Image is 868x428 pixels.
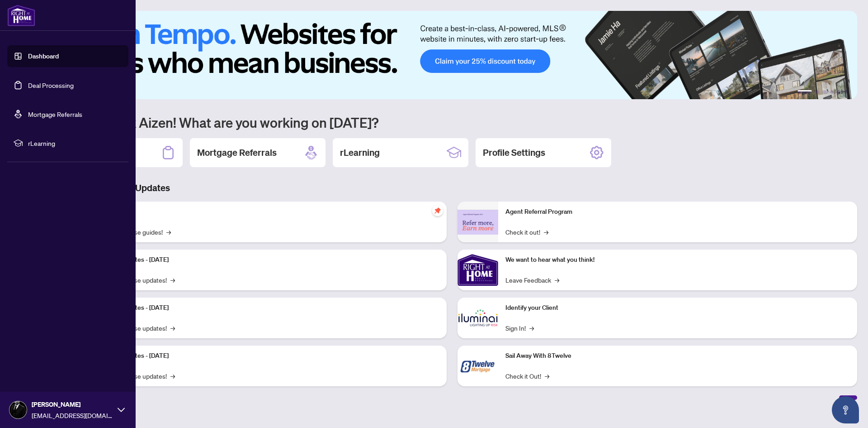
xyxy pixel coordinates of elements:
[47,11,857,99] img: Slide 0
[32,410,113,420] span: [EMAIL_ADDRESS][DOMAIN_NAME]
[7,5,35,26] img: logo
[458,210,498,235] img: Agent Referral Program
[555,275,559,285] span: →
[797,90,812,94] button: 1
[458,250,498,290] img: We want to hear what you think!
[458,298,498,338] img: Identify your Client
[823,90,826,94] button: 3
[28,138,122,148] span: rLearning
[47,182,857,194] h3: Brokerage & Industry Updates
[837,90,841,94] button: 5
[505,323,534,333] a: Sign In!→
[28,81,74,89] a: Deal Processing
[505,351,850,361] p: Sail Away With 8Twelve
[95,255,439,265] p: Platform Updates - [DATE]
[545,371,549,381] span: →
[197,146,277,159] h2: Mortgage Referrals
[505,275,559,285] a: Leave Feedback→
[32,399,113,409] span: [PERSON_NAME]
[95,351,439,361] p: Platform Updates - [DATE]
[458,346,498,386] img: Sail Away With 8Twelve
[544,227,548,237] span: →
[505,255,850,265] p: We want to hear what you think!
[340,146,380,159] h2: rLearning
[28,52,59,60] a: Dashboard
[9,401,27,418] img: Profile Icon
[505,303,850,313] p: Identify your Client
[28,110,82,118] a: Mortgage Referrals
[529,323,534,333] span: →
[166,227,171,237] span: →
[830,90,834,94] button: 4
[432,205,443,216] span: pushpin
[95,207,439,217] p: Self-Help
[170,323,175,333] span: →
[505,227,548,237] a: Check it out!→
[505,371,549,381] a: Check it Out!→
[505,207,850,217] p: Agent Referral Program
[844,90,848,94] button: 6
[170,275,175,285] span: →
[816,90,819,94] button: 2
[47,114,857,131] h1: Welcome back Aizen! What are you working on [DATE]?
[95,303,439,313] p: Platform Updates - [DATE]
[483,146,545,159] h2: Profile Settings
[832,396,859,423] button: Open asap
[170,371,175,381] span: →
